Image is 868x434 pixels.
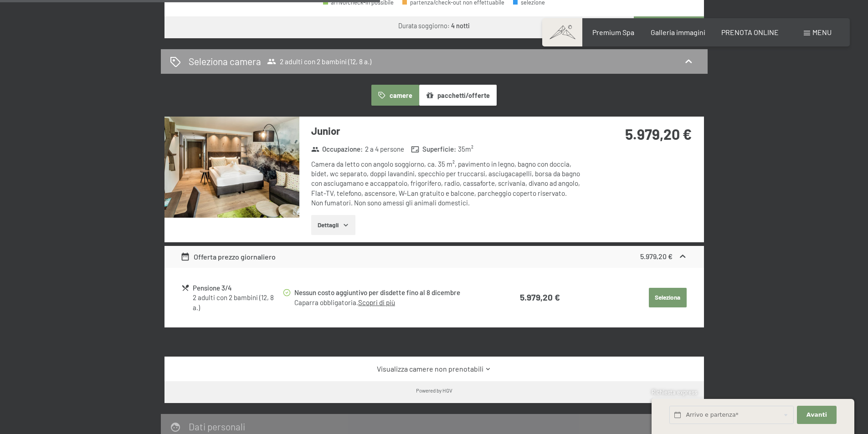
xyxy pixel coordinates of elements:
b: 4 notti [451,22,470,30]
span: Menu [812,28,832,36]
strong: Occupazione : [311,144,363,154]
span: Avanti [806,411,827,419]
button: camere [371,85,419,106]
h3: Junior [311,124,582,138]
h2: Dati personali [189,421,245,432]
div: Camera da letto con angolo soggiorno, ca. 35 m², pavimento in legno, bagno con doccia, bidet, wc ... [311,159,582,208]
div: Offerta prezzo giornaliero [180,251,276,262]
div: Durata soggiorno: [398,21,470,31]
div: Nessun costo aggiuntivo per disdette fino al 8 dicembre [294,287,484,298]
a: Galleria immagini [651,28,705,36]
img: mss_renderimg.php [164,117,299,218]
strong: 5.979,20 € [520,292,560,302]
div: Offerta prezzo giornaliero5.979,20 € [164,246,704,268]
div: Caparra obbligatoria. [294,298,484,307]
div: Powered by HGV [416,387,452,394]
span: 35 m² [458,144,473,154]
button: Dettagli [311,215,355,235]
a: Scopri di più [358,298,395,306]
button: Vai a «Camera» [634,16,704,38]
button: pacchetti/offerte [419,85,497,106]
h2: Seleziona camera [189,55,261,68]
strong: 5.979,20 € [625,125,692,143]
button: Avanti [797,406,836,424]
strong: 5.979,20 € [640,252,673,260]
div: Pensione 3/4 [193,283,282,293]
a: PRENOTA ONLINE [721,28,779,36]
a: Premium Spa [592,28,634,36]
span: 2 a 4 persone [365,144,404,154]
strong: Superficie : [411,144,456,154]
button: Seleziona [649,288,687,308]
span: 2 adulti con 2 bambini (12, 8 a.) [267,57,371,66]
a: Visualizza camere non prenotabili [180,364,688,374]
div: 2 adulti con 2 bambini (12, 8 a.) [193,293,282,312]
span: Richiesta express [652,388,697,396]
